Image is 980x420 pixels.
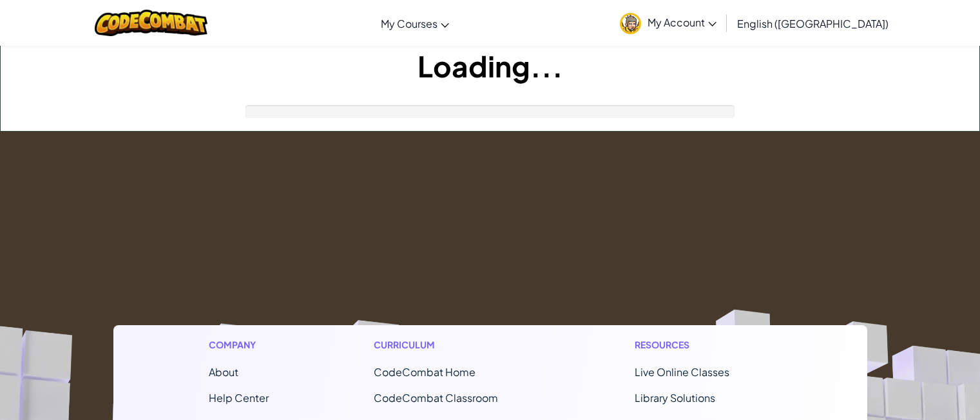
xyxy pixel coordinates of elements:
[209,365,238,379] a: About
[635,365,729,379] a: Live Online Classes
[374,365,476,379] span: CodeCombat Home
[209,391,269,405] a: Help Center
[95,10,207,36] img: CodeCombat logo
[635,338,772,352] h1: Resources
[374,391,498,405] a: CodeCombat Classroom
[635,391,715,405] a: Library Solutions
[648,15,716,29] span: My Account
[209,338,269,352] h1: Company
[613,3,723,43] a: My Account
[381,17,437,30] span: My Courses
[731,6,895,41] a: English ([GEOGRAPHIC_DATA])
[1,46,979,86] h1: Loading...
[374,338,530,352] h1: Curriculum
[374,6,456,41] a: My Courses
[620,13,641,34] img: avatar
[737,17,889,30] span: English ([GEOGRAPHIC_DATA])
